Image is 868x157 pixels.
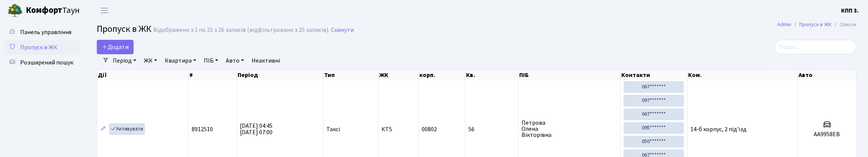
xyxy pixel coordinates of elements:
span: Таксі [326,126,340,132]
th: корп. [419,70,465,80]
span: Пропуск в ЖК [97,22,151,36]
th: Авто [798,70,857,80]
span: [DATE] 04:45 [DATE] 07:00 [240,122,273,137]
a: Пропуск в ЖК [799,20,832,28]
th: Тип [323,70,378,80]
span: Панель управління [20,28,71,36]
span: Додати [102,43,129,51]
a: КПП 3. [841,6,859,15]
a: Скинути [331,27,354,34]
a: Панель управління [4,25,80,40]
span: КТ5 [381,126,415,132]
th: Дії [97,70,189,80]
a: Admin [777,20,791,28]
img: logo.png [8,3,23,18]
span: Петрова Олена Вікторівна [521,120,617,138]
a: Квартира [162,54,199,67]
th: Контакти [621,70,687,80]
span: 56 [468,126,515,132]
a: Період [110,54,139,67]
a: Авто [223,54,247,67]
th: Період [237,70,323,80]
div: Відображено з 1 по 25 з 26 записів (відфільтровано з 25 записів). [153,27,329,34]
b: Комфорт [26,4,62,16]
th: Кв. [465,70,519,80]
a: ПІБ [201,54,221,67]
a: Активувати [109,123,145,135]
th: Ком. [687,70,798,80]
span: 8912510 [192,125,213,133]
th: # [189,70,237,80]
input: Пошук... [774,40,857,54]
a: ЖК [141,54,160,67]
a: Розширений пошук [4,55,80,70]
a: Пропуск в ЖК [4,40,80,55]
a: Додати [97,40,134,54]
span: 14-б корпус, 2 під'їзд [690,125,747,133]
nav: breadcrumb [766,17,868,33]
h5: АА9958ЕВ [801,131,853,138]
th: ПІБ [518,70,621,80]
span: Пропуск в ЖК [20,43,57,52]
span: Розширений пошук [20,58,73,67]
a: Неактивні [249,54,283,67]
button: Переключити навігацію [95,4,114,17]
span: 00802 [422,125,437,133]
th: ЖК [378,70,419,80]
li: Список [832,20,857,29]
span: Таун [26,4,80,17]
